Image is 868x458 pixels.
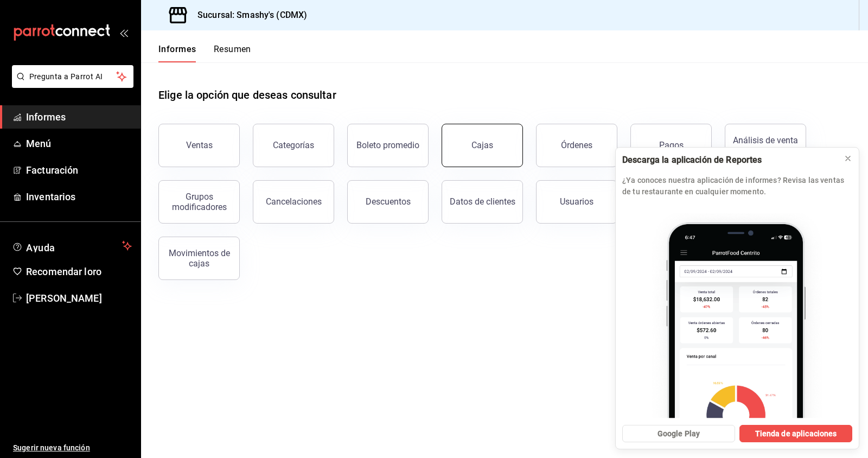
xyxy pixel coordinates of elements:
[630,124,712,167] button: Pagos
[158,44,196,54] font: Informes
[442,180,523,224] button: Datos de clientes
[12,65,133,88] button: Pregunta a Parrot AI
[755,429,837,438] font: Tienda de aplicaciones
[253,180,334,224] button: Cancelaciones
[158,124,240,167] button: Ventas
[172,192,227,212] font: Grupos modificadores
[26,138,52,149] font: Menú
[26,292,102,304] font: [PERSON_NAME]
[725,124,806,167] button: Análisis de venta por hora
[366,196,411,207] font: Descuentos
[186,140,213,150] font: Ventas
[26,266,101,277] font: Recomendar loro
[450,196,515,207] font: Datos de clientes
[29,72,103,81] font: Pregunta a Parrot AI
[26,111,66,123] font: Informes
[214,44,251,54] font: Resumen
[536,124,617,167] button: Órdenes
[26,191,75,202] font: Inventarios
[560,196,593,207] font: Usuarios
[471,140,493,150] font: Cajas
[253,124,334,167] button: Categorías
[158,43,251,62] div: pestañas de navegación
[197,10,307,20] font: Sucursal: Smashy's (CDMX)
[356,140,419,150] font: Boleto promedio
[733,135,798,156] font: Análisis de venta por hora
[658,429,700,438] font: Google Play
[739,425,852,442] button: Tienda de aplicaciones
[659,140,684,150] font: Pagos
[158,88,336,101] font: Elige la opción que deseas consultar
[561,140,592,150] font: Órdenes
[273,140,314,150] font: Categorías
[442,124,523,167] button: Cajas
[536,180,617,224] button: Usuarios
[26,242,55,253] font: Ayuda
[13,443,90,452] font: Sugerir nueva función
[622,176,844,196] font: ¿Ya conoces nuestra aplicación de informes? Revisa las ventas de tu restaurante en cualquier mome...
[622,425,735,442] button: Google Play
[158,180,240,224] button: Grupos modificadores
[347,180,429,224] button: Descuentos
[8,79,133,90] a: Pregunta a Parrot AI
[266,196,322,207] font: Cancelaciones
[622,204,852,418] img: aplicación de loro_2.png
[26,164,78,176] font: Facturación
[347,124,429,167] button: Boleto promedio
[119,28,128,37] button: abrir_cajón_menú
[158,237,240,280] button: Movimientos de cajas
[169,248,230,269] font: Movimientos de cajas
